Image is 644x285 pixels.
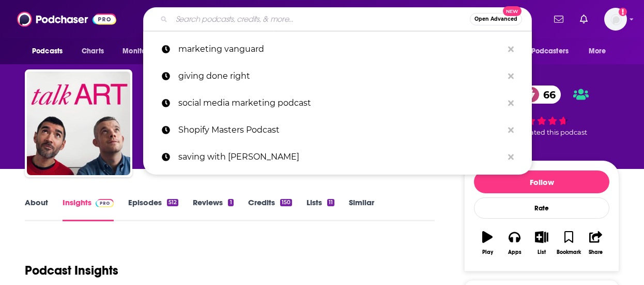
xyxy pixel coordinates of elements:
[25,197,48,221] a: About
[557,249,581,255] div: Bookmark
[128,197,178,221] a: Episodes512
[248,197,292,221] a: Credits150
[482,249,493,255] div: Play
[193,197,233,221] a: Reviews1
[143,90,532,117] a: social media marketing podcast
[527,129,587,136] span: rated this podcast
[327,199,334,206] div: 11
[172,11,470,27] input: Search podcasts, credits, & more...
[143,63,532,90] a: giving done right
[306,197,334,221] a: Lists11
[178,36,503,63] p: marketing vanguard
[523,85,561,104] a: 66
[604,8,627,31] span: Logged in as mresewehr
[604,8,627,31] img: User Profile
[470,13,522,25] button: Open AdvancedNew
[581,41,619,61] button: open menu
[349,197,374,221] a: Similar
[143,117,532,144] a: Shopify Masters Podcast
[589,249,603,255] div: Share
[96,199,114,207] img: Podchaser Pro
[178,117,503,144] p: Shopify Masters Podcast
[464,79,619,143] div: verified Badge66 3 peoplerated this podcast
[178,144,503,170] p: saving with steve
[474,197,609,219] div: Rate
[589,44,606,59] span: More
[604,8,627,31] button: Show profile menu
[582,224,609,262] button: Share
[474,224,501,262] button: Play
[17,9,116,29] img: Podchaser - Follow, Share and Rate Podcasts
[576,10,592,28] a: Show notifications dropdown
[32,44,63,59] span: Podcasts
[178,63,503,90] p: giving done right
[280,199,292,206] div: 150
[63,197,114,221] a: InsightsPodchaser Pro
[555,224,582,262] button: Bookmark
[75,41,110,61] a: Charts
[143,36,532,63] a: marketing vanguard
[508,249,522,255] div: Apps
[538,249,546,255] div: List
[474,170,609,193] button: Follow
[178,90,503,117] p: social media marketing podcast
[519,44,569,59] span: For Podcasters
[512,41,584,61] button: open menu
[143,144,532,170] a: saving with [PERSON_NAME]
[25,263,118,278] h1: Podcast Insights
[528,224,555,262] button: List
[27,72,130,175] img: Talk Art
[228,199,233,206] div: 1
[619,8,627,16] svg: Add a profile image
[550,10,568,28] a: Show notifications dropdown
[167,199,178,206] div: 512
[501,224,528,262] button: Apps
[115,41,173,61] button: open menu
[503,6,522,16] span: New
[25,41,76,61] button: open menu
[474,17,517,22] span: Open Advanced
[143,7,532,31] div: Search podcasts, credits, & more...
[82,44,104,59] span: Charts
[122,44,159,59] span: Monitoring
[533,85,561,104] span: 66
